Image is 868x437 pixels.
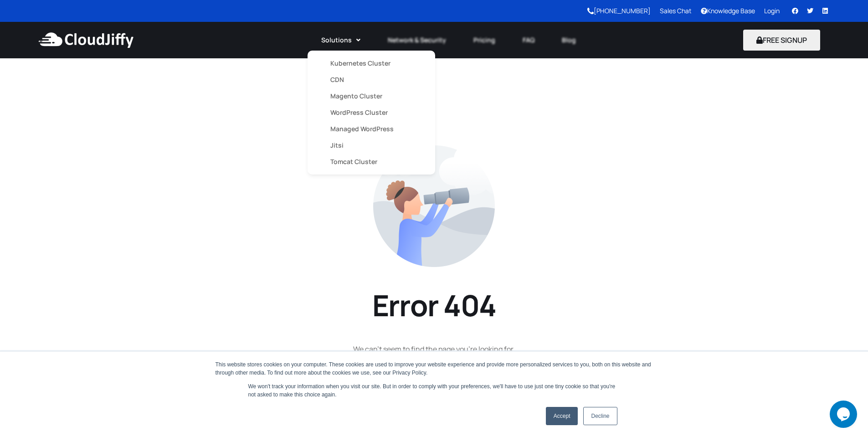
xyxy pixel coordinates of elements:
[546,407,578,425] a: Accept
[743,35,820,45] a: FREE SIGNUP
[330,88,412,104] a: Magento Cluster
[701,6,755,15] a: Knowledge Base
[548,30,590,50] a: Blog
[330,55,412,72] a: Kubernetes Cluster
[660,6,692,15] a: Sales Chat
[330,154,412,170] a: Tomcat Cluster
[509,30,548,50] a: FAQ
[330,121,412,137] a: Managed WordPress
[353,344,515,355] p: We can’t seem to find the page you’re looking for.
[248,382,620,399] p: We won't track your information when you visit our site. But in order to comply with your prefere...
[330,72,412,88] a: CDN
[372,286,496,324] h1: Error 404
[374,30,460,50] a: Network & Security
[764,6,780,15] a: Login
[587,6,651,15] a: [PHONE_NUMBER]
[373,145,495,267] img: Page Not Found
[830,401,859,428] iframe: chat widget
[330,137,412,154] a: Jitsi
[216,360,653,377] div: This website stores cookies on your computer. These cookies are used to improve your website expe...
[308,30,374,50] a: Solutions
[583,407,617,425] a: Decline
[460,30,509,50] a: Pricing
[330,104,412,121] a: WordPress Cluster
[743,30,820,51] button: FREE SIGNUP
